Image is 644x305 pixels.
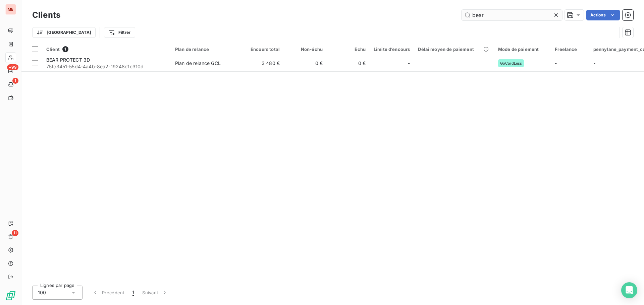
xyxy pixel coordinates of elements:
button: 1 [128,286,138,300]
div: Plan de relance [175,47,237,52]
h3: Clients [32,9,60,21]
td: 0 € [284,55,327,71]
button: [GEOGRAPHIC_DATA] [32,27,96,38]
div: Encours total [245,47,280,52]
div: Freelance [555,47,585,52]
span: 1 [12,78,18,84]
span: - [593,60,595,66]
span: 1 [132,289,134,296]
td: 0 € [327,55,370,71]
div: Non-échu [288,47,323,52]
span: - [408,60,410,67]
button: Suivant [138,286,172,300]
span: 11 [12,230,18,236]
input: Rechercher [462,10,562,20]
button: Filtrer [104,27,135,38]
div: Limite d’encours [374,47,410,52]
button: Précédent [88,286,128,300]
span: 75fc3451-55d4-4a4b-8ea2-19248c1c310d [46,63,167,70]
div: ME [5,4,16,15]
div: Mode de paiement [498,47,547,52]
span: 100 [38,289,46,296]
div: Délai moyen de paiement [418,47,490,52]
button: Actions [586,10,620,20]
span: +99 [7,64,18,70]
span: GoCardLess [500,61,522,65]
span: Client [46,47,60,52]
div: Open Intercom Messenger [621,282,637,298]
img: Logo LeanPay [5,290,16,301]
span: - [555,60,557,66]
span: 1 [62,46,68,52]
div: Plan de relance GCL [175,60,221,67]
div: Échu [331,47,366,52]
td: 3 480 € [241,55,284,71]
span: BEAR PROTECT 3D [46,57,90,63]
